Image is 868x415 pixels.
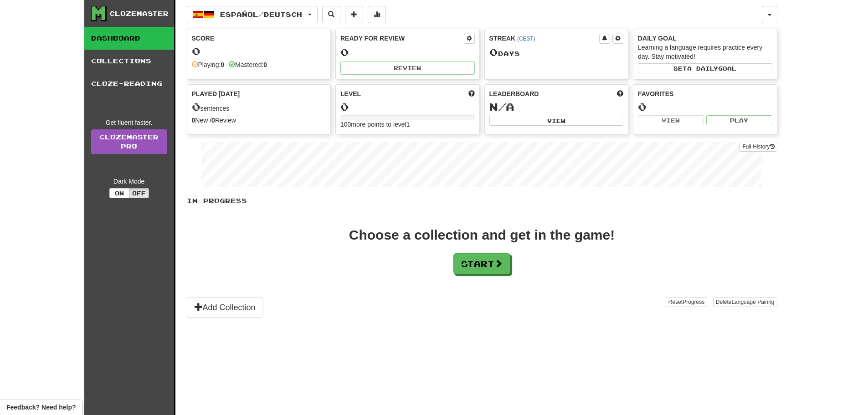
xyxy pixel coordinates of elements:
[221,61,224,68] strong: 0
[489,34,600,43] div: Streak
[192,116,326,125] div: New / Review
[192,34,326,43] div: Score
[489,46,624,58] div: Day s
[489,116,624,126] button: View
[489,46,498,58] span: 0
[84,27,174,50] a: Dashboard
[322,6,340,23] button: Search sentences
[340,34,464,43] div: Ready for Review
[84,50,174,72] a: Collections
[683,299,704,305] span: Progress
[192,101,326,113] div: sentences
[192,46,326,57] div: 0
[345,6,363,23] button: Add sentence to collection
[263,61,267,68] strong: 0
[340,89,361,98] span: Level
[187,6,318,23] button: Español/Deutsch
[517,36,535,42] a: (CEST)
[638,101,772,113] div: 0
[340,46,475,58] div: 0
[91,177,167,186] div: Dark Mode
[713,297,777,307] button: DeleteLanguage Pairing
[220,10,302,18] span: Español / Deutsch
[731,299,774,305] span: Language Pairing
[84,72,174,95] a: Cloze-Reading
[211,117,215,124] strong: 0
[109,188,129,198] button: On
[706,115,772,125] button: Play
[340,101,475,113] div: 0
[91,129,167,154] a: ClozemasterPro
[91,118,167,127] div: Get fluent faster.
[187,196,777,205] p: In Progress
[192,89,240,98] span: Played [DATE]
[192,100,200,113] span: 0
[638,89,772,98] div: Favorites
[109,9,169,18] div: Clozemaster
[468,89,475,98] span: Score more points to level up
[6,403,76,412] span: Open feedback widget
[129,188,149,198] button: Off
[368,6,386,23] button: More stats
[740,142,777,152] button: Full History
[638,34,772,43] div: Daily Goal
[489,100,514,113] span: N/A
[229,60,267,69] div: Mastered:
[638,43,772,61] div: Learning a language requires practice every day. Stay motivated!
[340,61,475,75] button: Review
[187,297,263,318] button: Add Collection
[340,120,475,129] div: 100 more points to level 1
[453,253,510,274] button: Start
[489,89,539,98] span: Leaderboard
[687,65,718,72] span: a daily
[349,228,615,242] div: Choose a collection and get in the game!
[638,63,772,73] button: Seta dailygoal
[638,115,704,125] button: View
[617,89,623,98] span: This week in points, UTC
[192,117,195,124] strong: 0
[192,60,225,69] div: Playing:
[666,297,707,307] button: ResetProgress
